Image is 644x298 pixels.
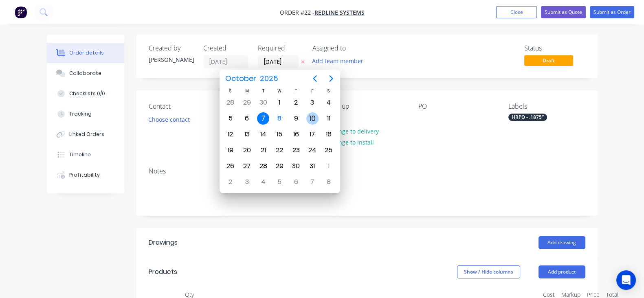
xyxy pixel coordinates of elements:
[273,128,286,140] div: Wednesday, October 15, 2025
[239,88,255,94] div: M
[69,171,100,179] div: Profitability
[241,96,253,109] div: Monday, September 29, 2025
[241,128,253,140] div: Monday, October 13, 2025
[224,112,237,125] div: Sunday, October 5, 2025
[47,104,124,124] button: Tracking
[290,96,302,109] div: Thursday, October 2, 2025
[47,63,124,83] button: Collaborate
[541,6,586,18] button: Submit as Quote
[616,270,636,290] div: Open Intercom Messenger
[47,83,124,104] button: Checklists 0/0
[258,44,303,52] div: Required
[149,55,193,64] div: [PERSON_NAME]
[323,160,335,172] div: Saturday, November 1, 2025
[69,90,105,97] div: Checklists 0/0
[257,112,269,125] div: Tuesday, October 7, 2025
[257,176,269,188] div: Tuesday, November 4, 2025
[47,145,124,165] button: Timeline
[241,160,253,172] div: Monday, October 27, 2025
[149,103,226,110] div: Contact
[324,137,378,148] button: Change to install
[144,114,194,125] button: Choose contact
[314,9,365,16] a: Redline systems
[304,88,321,94] div: F
[149,267,177,277] div: Products
[290,176,302,188] div: Thursday, November 6, 2025
[149,238,178,248] div: Drawings
[508,114,547,121] div: HRPO - .1875"
[257,128,269,140] div: Tuesday, October 14, 2025
[306,112,319,125] div: Friday, October 10, 2025
[290,112,302,125] div: Thursday, October 9, 2025
[496,6,537,18] button: Close
[312,55,368,66] button: Add team member
[307,70,323,87] button: Previous page
[47,43,124,63] button: Order details
[590,6,634,18] button: Submit as Order
[224,96,237,109] div: Sunday, September 28, 2025
[324,125,383,136] button: Change to delivery
[203,44,248,52] div: Created
[538,265,585,278] button: Add product
[258,71,280,86] span: 2025
[255,88,271,94] div: T
[273,112,286,125] div: Today, Wednesday, October 8, 2025
[224,71,258,86] span: October
[47,124,124,145] button: Linked Orders
[308,55,367,66] button: Add team member
[69,49,104,57] div: Order details
[47,165,124,185] button: Profitability
[149,167,585,175] div: Notes
[257,96,269,109] div: Tuesday, September 30, 2025
[290,160,302,172] div: Thursday, October 30, 2025
[306,144,319,156] div: Friday, October 24, 2025
[224,128,237,140] div: Sunday, October 12, 2025
[418,103,495,110] div: PO
[273,144,286,156] div: Wednesday, October 22, 2025
[323,112,335,125] div: Saturday, October 11, 2025
[257,144,269,156] div: Tuesday, October 21, 2025
[457,265,520,278] button: Show / Hide columns
[312,44,394,52] div: Assigned to
[15,6,27,18] img: Factory
[306,128,319,140] div: Friday, October 17, 2025
[290,144,302,156] div: Thursday, October 23, 2025
[306,96,319,109] div: Friday, October 3, 2025
[323,176,335,188] div: Saturday, November 8, 2025
[273,160,286,172] div: Wednesday, October 29, 2025
[323,96,335,109] div: Saturday, October 4, 2025
[69,151,91,158] div: Timeline
[241,112,253,125] div: Monday, October 6, 2025
[224,144,237,156] div: Sunday, October 19, 2025
[224,176,237,188] div: Sunday, November 2, 2025
[306,160,319,172] div: Friday, October 31, 2025
[524,44,585,52] div: Status
[273,176,286,188] div: Wednesday, November 5, 2025
[323,144,335,156] div: Saturday, October 25, 2025
[69,131,104,138] div: Linked Orders
[273,96,286,109] div: Wednesday, October 1, 2025
[69,110,92,118] div: Tracking
[328,103,405,110] div: Pick up
[323,128,335,140] div: Saturday, October 18, 2025
[220,71,284,86] button: October2025
[508,103,585,110] div: Labels
[271,88,288,94] div: W
[538,236,585,249] button: Add drawing
[241,176,253,188] div: Monday, November 3, 2025
[69,70,101,77] div: Collaborate
[288,88,304,94] div: T
[224,160,237,172] div: Sunday, October 26, 2025
[524,55,573,66] span: Draft
[323,70,339,87] button: Next page
[222,88,239,94] div: S
[306,176,319,188] div: Friday, November 7, 2025
[280,9,314,16] span: Order #22 -
[290,128,302,140] div: Thursday, October 16, 2025
[241,144,253,156] div: Monday, October 20, 2025
[321,88,337,94] div: S
[257,160,269,172] div: Tuesday, October 28, 2025
[149,44,193,52] div: Created by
